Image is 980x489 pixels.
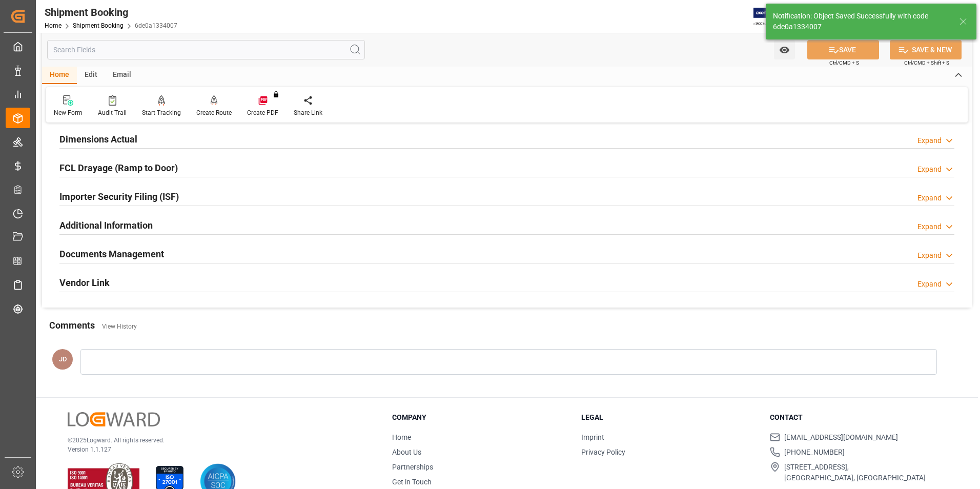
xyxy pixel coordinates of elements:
[392,463,433,471] a: Partnerships
[68,412,160,427] img: Logward Logo
[392,448,421,456] a: About Us
[45,5,177,20] div: Shipment Booking
[47,40,365,59] input: Search Fields
[917,193,942,203] div: Expand
[774,40,795,59] button: open menu
[68,445,366,454] p: Version 1.1.127
[105,67,139,84] div: Email
[581,448,625,456] a: Privacy Policy
[773,11,949,32] div: Notification: Object Saved Successfully with code 6de0a1334007
[59,276,110,290] h2: Vendor Link
[196,108,232,117] div: Create Route
[581,412,758,423] h3: Legal
[392,433,411,441] a: Home
[77,67,105,84] div: Edit
[904,59,949,67] span: Ctrl/CMD + Shift + S
[890,40,962,59] button: SAVE & NEW
[917,135,942,146] div: Expand
[770,412,946,423] h3: Contact
[45,22,62,29] a: Home
[829,59,859,67] span: Ctrl/CMD + S
[59,218,153,232] h2: Additional Information
[59,161,178,175] h2: FCL Drayage (Ramp to Door)
[917,279,942,290] div: Expand
[392,478,432,486] a: Get in Touch
[581,433,604,441] a: Imprint
[59,132,137,146] h2: Dimensions Actual
[784,462,926,483] span: [STREET_ADDRESS], [GEOGRAPHIC_DATA], [GEOGRAPHIC_DATA]
[753,8,789,26] img: Exertis%20JAM%20-%20Email%20Logo.jpg_1722504956.jpg
[59,355,67,363] span: JD
[54,108,83,117] div: New Form
[784,432,898,443] span: [EMAIL_ADDRESS][DOMAIN_NAME]
[807,40,879,59] button: SAVE
[59,247,164,261] h2: Documents Management
[917,250,942,261] div: Expand
[68,436,366,445] p: © 2025 Logward. All rights reserved.
[102,323,137,330] a: View History
[59,190,179,203] h2: Importer Security Filing (ISF)
[917,164,942,175] div: Expand
[73,22,124,29] a: Shipment Booking
[49,318,95,332] h2: Comments
[294,108,322,117] div: Share Link
[142,108,181,117] div: Start Tracking
[784,447,845,458] span: [PHONE_NUMBER]
[917,221,942,232] div: Expand
[98,108,127,117] div: Audit Trail
[42,67,77,84] div: Home
[392,412,568,423] h3: Company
